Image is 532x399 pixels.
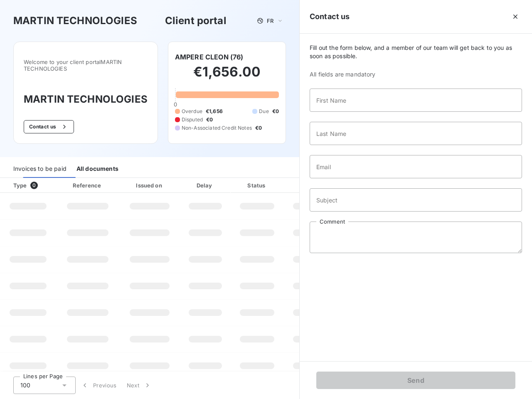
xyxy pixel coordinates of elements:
button: Previous [76,377,122,394]
span: Non-Associated Credit Notes [182,124,252,132]
input: placeholder [310,122,522,145]
span: Disputed [182,116,203,123]
div: Status [232,181,282,190]
div: Reference [73,182,101,189]
div: All documents [76,160,118,178]
span: €0 [272,108,279,115]
button: Next [122,377,157,394]
span: 100 [20,381,30,389]
div: Issued on [121,181,178,190]
span: FR [267,17,273,24]
span: Fill out the form below, and a member of our team will get back to you as soon as possible. [310,44,522,60]
span: €0 [255,124,262,132]
h2: €1,656.00 [175,64,279,89]
h5: Contact us [310,11,350,22]
button: Contact us [24,120,74,133]
div: Invoices to be paid [13,160,66,178]
h3: MARTIN TECHNOLOGIES [13,13,137,28]
input: placeholder [310,155,522,178]
div: Delay [182,181,229,190]
div: Type [8,181,54,190]
h3: Client portal [165,13,227,28]
span: Due [259,108,268,115]
span: Welcome to your client portal MARTIN TECHNOLOGIES [24,59,148,72]
span: €0 [206,116,213,123]
span: 0 [174,101,177,108]
span: 0 [30,182,38,189]
span: All fields are mandatory [310,70,522,79]
span: €1,656 [206,108,223,115]
h6: AMPERE CLEON (76) [175,52,244,62]
input: placeholder [310,188,522,212]
h3: MARTIN TECHNOLOGIES [24,92,148,107]
button: Send [316,372,515,389]
span: Overdue [182,108,202,115]
div: Amount [285,181,338,190]
input: placeholder [310,89,522,112]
